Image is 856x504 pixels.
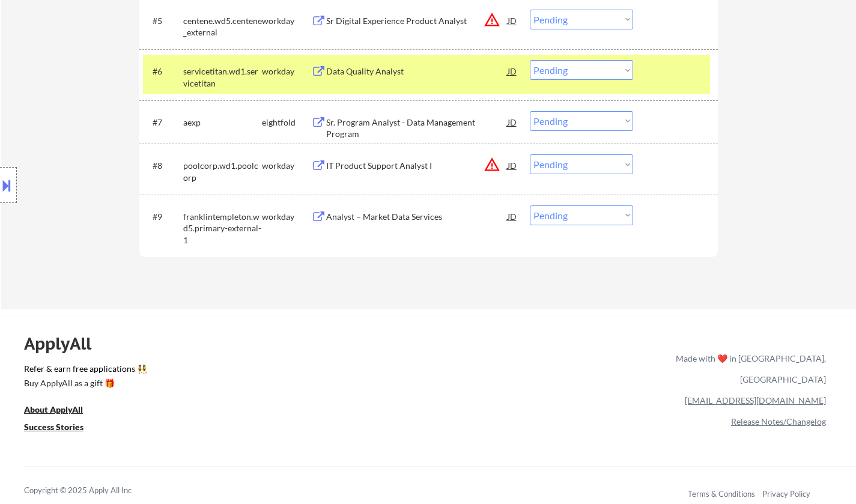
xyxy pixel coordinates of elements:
[671,348,826,390] div: Made with ❤️ in [GEOGRAPHIC_DATA], [GEOGRAPHIC_DATA]
[183,160,262,183] div: poolcorp.wd1.poolcorp
[24,422,83,432] u: Success Stories
[484,156,500,173] button: warning_amber
[506,60,518,82] div: JD
[24,377,144,392] a: Buy ApplyAll as a gift 🎁
[24,333,105,354] div: ApplyAll
[326,15,508,27] div: Sr Digital Experience Product Analyst
[183,117,262,129] div: aexp
[506,10,518,31] div: JD
[24,365,425,377] a: Refer & earn free applications 👯‍♀️
[24,379,144,387] div: Buy ApplyAll as a gift 🎁
[506,111,518,133] div: JD
[24,485,162,497] div: Copyright © 2025 Apply All Inc
[326,117,508,140] div: Sr. Program Analyst - Data Management Program
[326,160,508,172] div: IT Product Support Analyst I
[262,65,311,77] div: workday
[262,15,311,27] div: workday
[262,211,311,223] div: workday
[326,211,508,223] div: Analyst – Market Data Services
[326,65,508,77] div: Data Quality Analyst
[685,395,826,405] a: [EMAIL_ADDRESS][DOMAIN_NAME]
[183,211,262,246] div: franklintempleton.wd5.primary-external-1
[762,489,810,499] a: Privacy Policy
[262,117,311,129] div: eightfold
[731,416,826,427] a: Release Notes/Changelog
[153,15,174,27] div: #5
[24,404,83,414] u: About ApplyAll
[183,65,262,89] div: servicetitan.wd1.servicetitan
[506,205,518,227] div: JD
[262,160,311,172] div: workday
[688,489,755,499] a: Terms & Conditions
[484,11,500,28] button: warning_amber
[24,404,100,419] a: About ApplyAll
[153,65,174,77] div: #6
[506,154,518,176] div: JD
[183,15,262,38] div: centene.wd5.centene_external
[24,421,100,436] a: Success Stories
